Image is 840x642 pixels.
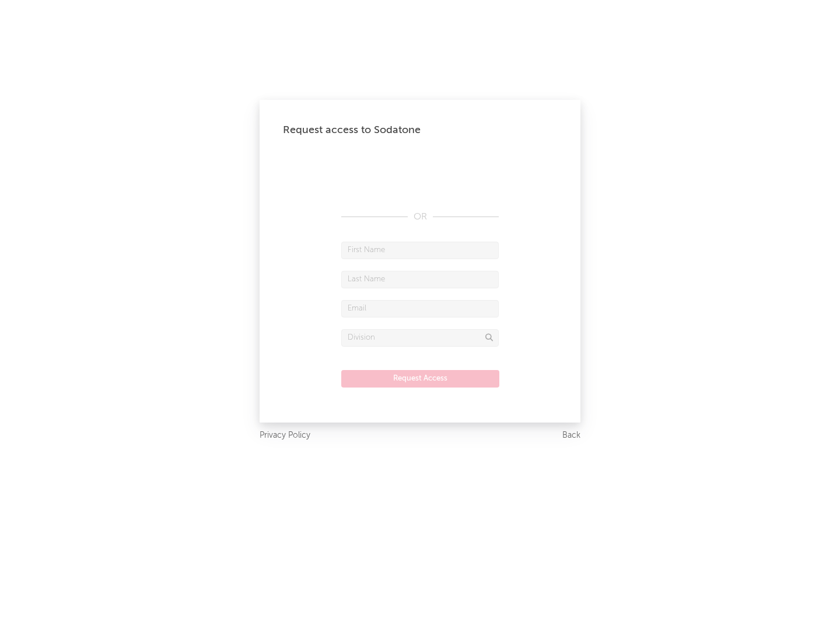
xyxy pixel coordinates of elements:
div: Request access to Sodatone [283,123,557,137]
a: Back [562,428,580,443]
input: Division [341,329,499,347]
div: OR [341,210,499,224]
button: Request Access [341,370,499,388]
a: Privacy Policy [260,428,310,443]
input: Email [341,300,499,317]
input: First Name [341,242,499,259]
input: Last Name [341,271,499,288]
